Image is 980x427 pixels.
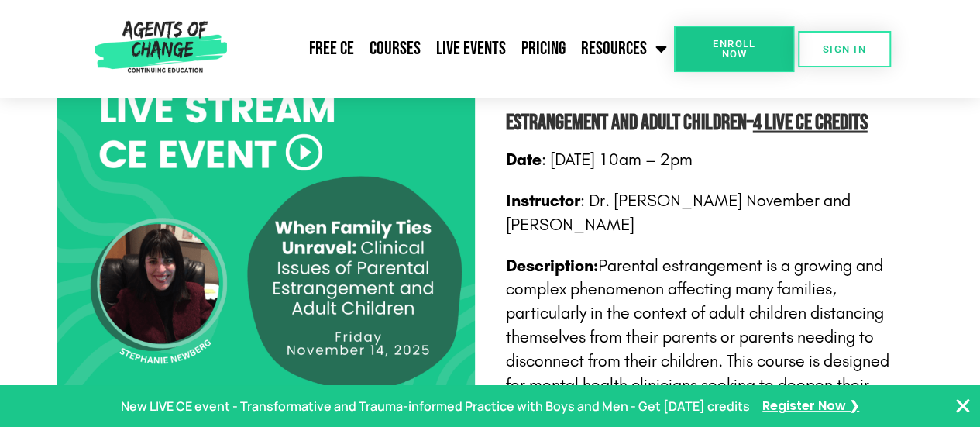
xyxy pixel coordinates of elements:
[428,29,514,68] a: Live Events
[674,26,794,72] a: Enroll Now
[798,31,891,67] a: SIGN IN
[506,71,909,141] h2: –
[699,39,769,59] span: Enroll Now
[506,150,542,170] strong: Date
[573,29,674,68] a: Resources
[506,75,884,136] b: When Family Ties Unravel: Clinical Issues of Parental Estrangement and Adult Children
[506,191,580,211] strong: Instructor
[506,189,909,237] p: : Dr. [PERSON_NAME] November and [PERSON_NAME]
[514,29,573,68] a: Pricing
[762,395,859,418] a: Register Now ❯
[362,29,428,68] a: Courses
[506,148,909,172] p: : [DATE] 10am – 2pm
[753,110,868,136] span: 4 Live CE Credits
[954,397,972,415] button: Close Banner
[233,29,674,68] nav: Menu
[823,44,866,54] span: SIGN IN
[506,256,598,276] strong: Description:
[121,395,750,418] p: New LIVE CE event - Transformative and Trauma-informed Practice with Boys and Men - Get [DATE] cr...
[301,29,362,68] a: Free CE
